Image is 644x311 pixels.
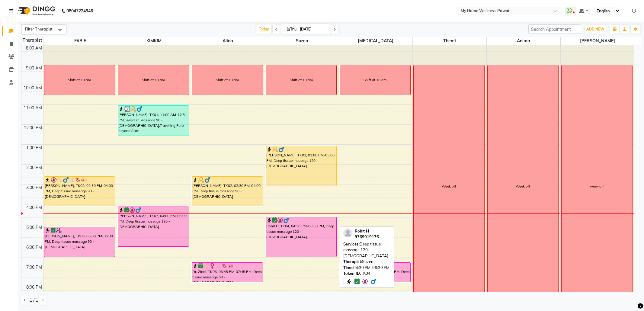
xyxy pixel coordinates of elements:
[343,242,360,246] span: Services:
[66,2,93,19] b: 08047224946
[43,37,117,45] span: FABIE
[117,37,191,45] span: KIMKIM
[44,177,115,206] div: [PERSON_NAME], TK08, 02:30 PM-04:00 PM, Deep tissue massage 90 - [DEMOGRAPHIC_DATA]
[442,184,456,189] div: Week off
[343,259,391,265] div: Suzen
[191,37,265,45] span: Alina
[25,45,43,51] div: 8:00 AM
[343,242,388,258] span: Deep tissue massage 120 - [DEMOGRAPHIC_DATA]
[265,37,339,45] span: Suzen
[585,25,606,34] button: ADD NEW
[487,37,560,45] span: Anima
[355,234,379,240] div: 9769919176
[590,184,604,189] div: week off
[192,263,263,282] div: Dr. Zinal, TK06, 06:45 PM-07:45 PM, Deep tissue massage 60 - [DEMOGRAPHIC_DATA]
[23,125,43,131] div: 12:00 PM
[343,271,391,277] div: TK04
[561,37,634,45] span: [PERSON_NAME]
[266,146,337,186] div: [PERSON_NAME], TK03, 01:00 PM-03:00 PM, Deep tissue massage 120 - [DEMOGRAPHIC_DATA]
[25,184,43,191] div: 3:00 PM
[516,184,530,189] div: Week off
[21,37,43,43] div: Therapist
[22,85,43,91] div: 10:00 AM
[216,77,239,83] div: Shift at 10 am
[285,27,298,31] span: Thu
[256,24,271,34] span: Today
[118,106,189,136] div: [PERSON_NAME], TK01, 11:00 AM-12:31 PM, Swedish Massage 90 - [DEMOGRAPHIC_DATA],Travelling Fare b...
[343,228,352,237] img: profile
[343,271,361,276] span: Token ID:
[15,2,57,19] img: logo
[25,204,43,211] div: 4:00 PM
[25,165,43,171] div: 2:00 PM
[343,265,353,270] span: Time:
[25,284,43,290] div: 8:00 PM
[30,297,38,303] span: 1 / 1
[25,65,43,71] div: 9:00 AM
[343,265,391,271] div: 04:30 PM-06:30 PM
[586,27,604,31] span: ADD NEW
[343,259,362,264] span: Therapist:
[25,224,43,231] div: 5:00 PM
[68,77,91,83] div: Shift at 10 am
[298,25,328,34] input: 2025-09-04
[192,177,263,206] div: [PERSON_NAME], TK02, 02:30 PM-04:00 PM, Deep tissue massage 90 - [DEMOGRAPHIC_DATA]
[25,27,53,31] span: Filter Therapist
[528,24,581,34] input: Search Appointment
[355,229,369,233] span: Rohit H
[22,105,43,111] div: 11:00 AM
[364,77,386,83] div: Shift at 10 am
[25,145,43,151] div: 1:00 PM
[339,37,413,45] span: [MEDICAL_DATA]
[266,217,337,257] div: Rohit H, TK04, 04:30 PM-06:30 PM, Deep tissue massage 120 - [DEMOGRAPHIC_DATA]
[25,264,43,271] div: 7:00 PM
[142,77,165,83] div: Shift at 10 am
[290,77,313,83] div: Shift at 10 am
[44,227,115,257] div: [PERSON_NAME], TK09, 05:00 PM-06:30 PM, Deep tissue massage 90 - [DEMOGRAPHIC_DATA]
[413,37,486,45] span: Themi
[118,207,189,246] div: [PERSON_NAME], TK07, 04:00 PM-06:00 PM, Deep tissue massage 120 - [DEMOGRAPHIC_DATA]
[25,244,43,251] div: 6:00 PM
